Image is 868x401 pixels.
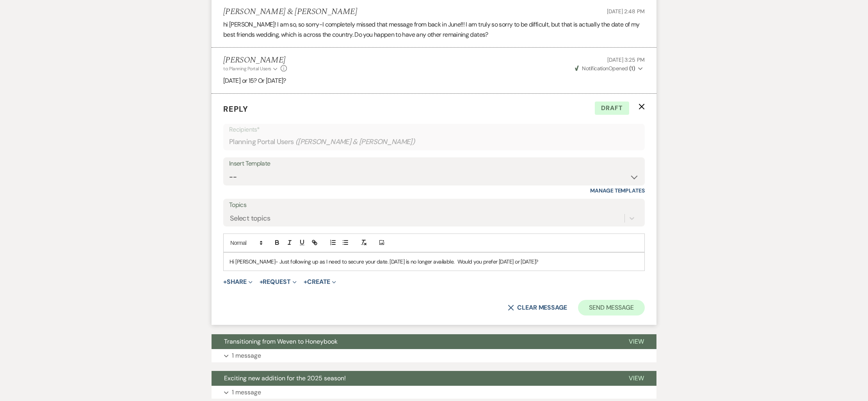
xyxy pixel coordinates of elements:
[223,66,271,72] span: to: Planning Portal Users
[223,55,287,65] h5: [PERSON_NAME]
[223,279,227,285] span: +
[260,279,297,285] button: Request
[629,65,635,72] strong: ( 1 )
[616,334,656,349] button: View
[229,158,639,169] div: Insert Template
[595,102,629,115] span: Draft
[607,56,645,63] span: [DATE] 3:25 PM
[574,64,645,73] button: NotificationOpened (1)
[590,187,645,194] a: Manage Templates
[223,76,645,86] p: [DATE] or 15? Or [DATE]?
[223,65,279,72] button: to: Planning Portal Users
[629,337,644,346] span: View
[629,374,644,382] span: View
[607,8,645,15] span: [DATE] 2:48 PM
[224,374,346,382] span: Exciting new addition for the 2025 season!
[232,387,261,397] p: 1 message
[229,257,639,266] p: Hi [PERSON_NAME]- Just following up as I need to secure your date. [DATE] is no longer available....
[295,137,415,147] span: ( [PERSON_NAME] & [PERSON_NAME] )
[212,334,616,349] button: Transitioning from Weven to Honeybook
[230,213,270,223] div: Select topics
[223,104,248,114] span: Reply
[575,65,635,72] span: Opened
[304,279,336,285] button: Create
[508,305,567,311] button: Clear message
[229,134,639,150] div: Planning Portal Users
[223,7,357,17] h5: [PERSON_NAME] & [PERSON_NAME]
[260,279,263,285] span: +
[578,300,645,315] button: Send Message
[582,65,608,72] span: Notification
[223,279,253,285] button: Share
[229,200,639,211] label: Topics
[212,349,656,362] button: 1 message
[229,125,639,135] p: Recipients*
[212,371,616,386] button: Exciting new addition for the 2025 season!
[224,337,338,346] span: Transitioning from Weven to Honeybook
[223,20,645,39] p: hi [PERSON_NAME]! I am so, so sorry-I completely missed that message from back in June!!! I am tr...
[304,279,307,285] span: +
[616,371,656,386] button: View
[212,386,656,399] button: 1 message
[232,351,261,361] p: 1 message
